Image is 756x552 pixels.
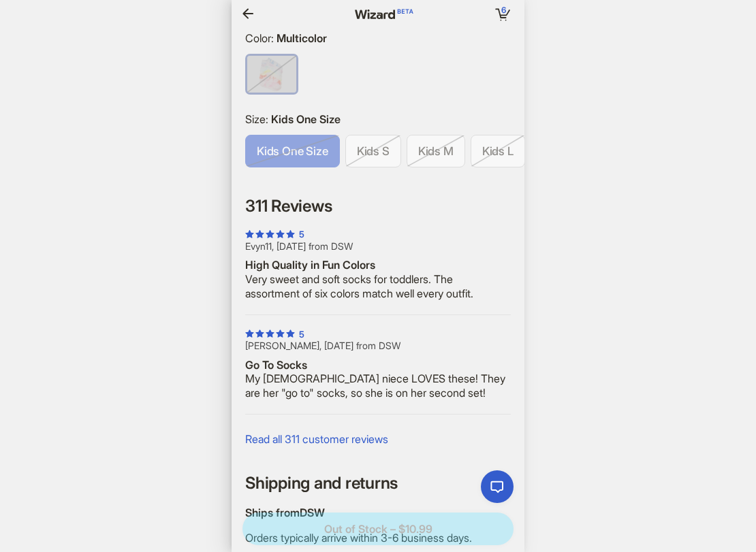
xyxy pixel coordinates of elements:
h2: 311 Reviews [245,197,511,215]
span: 6 [501,5,506,15]
span: star [266,230,274,239]
div: 5 [299,229,304,240]
span: Kids L [482,144,514,158]
div: Go To Socks [245,358,511,372]
label: unavailable [245,135,340,167]
span: Kids M [418,144,454,158]
span: star [255,230,264,239]
div: High Quality in Fun Colors [245,258,511,272]
span: star [276,329,285,338]
div: My [DEMOGRAPHIC_DATA] niece LOVES these! They are her "go to" socks, so she is on her second set! [245,372,511,400]
div: 5 [299,329,304,340]
button: Out of Stock – $10.99 [242,513,514,545]
span: Read all 311 customer reviews [245,432,388,447]
span: Multicolor [277,31,327,45]
span: star [245,230,254,239]
h2: Shipping and returns [245,474,511,492]
span: Size : [245,112,271,126]
span: star [276,230,285,239]
div: 5 out of 5 stars [245,229,304,240]
span: star [245,329,254,338]
label: unavailable [247,54,296,91]
span: Kids S [357,144,390,158]
label: unavailable [407,135,465,167]
span: Color : [245,31,277,45]
span: star [255,329,264,338]
div: 5 out of 5 stars [245,329,304,340]
span: Kids One Size [271,112,341,126]
span: Kids One Size [257,144,328,158]
span: star [286,230,295,239]
label: unavailable [471,135,525,167]
span: Evyn11, [DATE] from DSW [245,240,511,253]
div: Very sweet and soft socks for toddlers. The assortment of six colors match well every outfit. [245,272,511,301]
button: Read all 311 customer reviews [234,428,399,450]
span: star [266,329,274,338]
label: unavailable [345,135,401,167]
span: star [286,329,295,338]
img: Multicolor [247,56,296,93]
span: [PERSON_NAME], [DATE] from DSW [245,340,511,352]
